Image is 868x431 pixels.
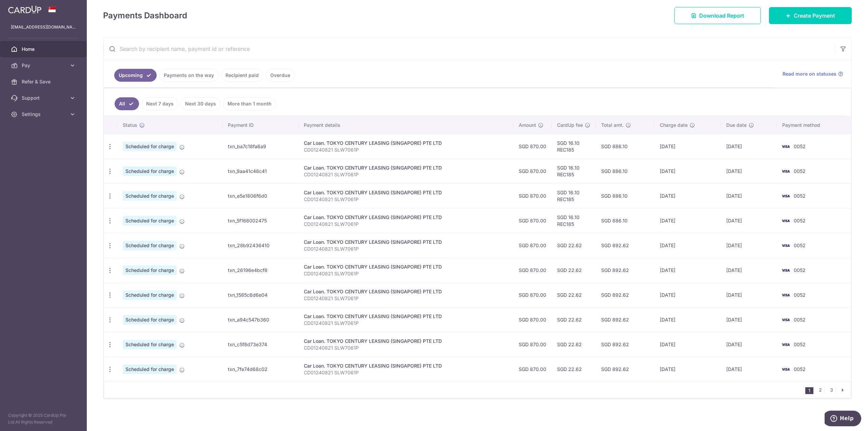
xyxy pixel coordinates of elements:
[22,62,66,69] span: Pay
[8,5,41,14] img: CardUp
[654,332,721,357] td: [DATE]
[103,38,835,60] input: Search by recipient name, payment id or reference
[123,365,177,374] span: Scheduled for charge
[304,263,508,270] div: Car Loan. TOKYO CENTURY LEASING (SINGAPORE) PTE LTD
[123,166,177,176] span: Scheduled for charge
[660,122,688,129] span: Charge date
[654,357,721,381] td: [DATE]
[115,97,139,110] a: All
[123,191,177,201] span: Scheduled for charge
[779,316,792,324] img: Bank Card
[654,134,721,159] td: [DATE]
[552,258,596,282] td: SGD 22.62
[304,146,508,153] p: CD01240821 SLW7061P
[304,221,508,228] p: CD01240821 SLW7061P
[304,246,508,252] p: CD01240821 SLW7061P
[22,111,66,118] span: Settings
[596,307,654,332] td: SGD 892.62
[304,239,508,246] div: Car Loan. TOKYO CENTURY LEASING (SINGAPORE) PTE LTD
[222,116,298,134] th: Payment ID
[513,233,552,258] td: SGD 870.00
[304,369,508,376] p: CD01240821 SLW7061P
[654,233,721,258] td: [DATE]
[805,387,813,394] li: 1
[222,233,298,258] td: txn_28b92436410
[794,242,806,248] span: 0052
[779,192,792,200] img: Bank Card
[552,357,596,381] td: SGD 22.62
[223,97,276,110] a: More than 1 month
[825,411,861,428] iframe: Opens a widget where you can find more information
[123,122,137,129] span: Status
[304,270,508,277] p: CD01240821 SLW7061P
[513,258,552,282] td: SGD 870.00
[181,97,220,110] a: Next 30 days
[596,159,654,183] td: SGD 886.10
[779,241,792,250] img: Bank Card
[222,208,298,233] td: txn_5f166002475
[794,267,806,273] span: 0052
[769,7,852,24] a: Create Payment
[654,307,721,332] td: [DATE]
[513,183,552,208] td: SGD 870.00
[114,69,157,82] a: Upcoming
[266,69,295,82] a: Overdue
[123,315,177,325] span: Scheduled for charge
[779,340,792,349] img: Bank Card
[726,122,747,129] span: Due date
[304,320,508,327] p: CD01240821 SLW7061P
[304,288,508,295] div: Car Loan. TOKYO CENTURY LEASING (SINGAPORE) PTE LTD
[721,258,777,282] td: [DATE]
[596,357,654,381] td: SGD 892.62
[654,258,721,282] td: [DATE]
[596,134,654,159] td: SGD 886.10
[222,307,298,332] td: txn_a94c547b360
[222,282,298,307] td: txn_1585c6d6e04
[552,233,596,258] td: SGD 22.62
[552,332,596,357] td: SGD 22.62
[779,142,792,151] img: Bank Card
[783,71,843,77] a: Read more on statuses
[552,159,596,183] td: SGD 16.10 REC185
[654,159,721,183] td: [DATE]
[721,233,777,258] td: [DATE]
[674,7,761,24] a: Download Report
[304,140,508,146] div: Car Loan. TOKYO CENTURY LEASING (SINGAPORE) PTE LTD
[552,307,596,332] td: SGD 22.62
[596,258,654,282] td: SGD 892.62
[794,143,806,149] span: 0052
[794,168,806,174] span: 0052
[304,295,508,302] p: CD01240821 SLW7061P
[779,266,792,274] img: Bank Card
[699,12,744,20] span: Download Report
[513,159,552,183] td: SGD 870.00
[721,134,777,159] td: [DATE]
[103,9,187,22] h4: Payments Dashboard
[552,183,596,208] td: SGD 16.10 REC185
[596,332,654,357] td: SGD 892.62
[304,214,508,221] div: Car Loan. TOKYO CENTURY LEASING (SINGAPORE) PTE LTD
[222,183,298,208] td: txn_e5e1806f6d0
[304,196,508,203] p: CD01240821 SLW7061P
[794,193,806,199] span: 0052
[222,258,298,282] td: txn_26196e4bcf8
[552,282,596,307] td: SGD 22.62
[794,341,806,347] span: 0052
[513,282,552,307] td: SGD 870.00
[304,338,508,345] div: Car Loan. TOKYO CENTURY LEASING (SINGAPORE) PTE LTD
[779,291,792,299] img: Bank Card
[513,332,552,357] td: SGD 870.00
[721,282,777,307] td: [DATE]
[654,208,721,233] td: [DATE]
[513,134,552,159] td: SGD 870.00
[601,122,624,129] span: Total amt.
[827,386,835,394] a: 3
[596,208,654,233] td: SGD 886.10
[304,345,508,351] p: CD01240821 SLW7061P
[816,386,824,394] a: 2
[222,134,298,159] td: txn_ba7c18fa6a9
[304,313,508,320] div: Car Loan. TOKYO CENTURY LEASING (SINGAPORE) PTE LTD
[557,122,583,129] span: CardUp fee
[123,266,177,275] span: Scheduled for charge
[721,307,777,332] td: [DATE]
